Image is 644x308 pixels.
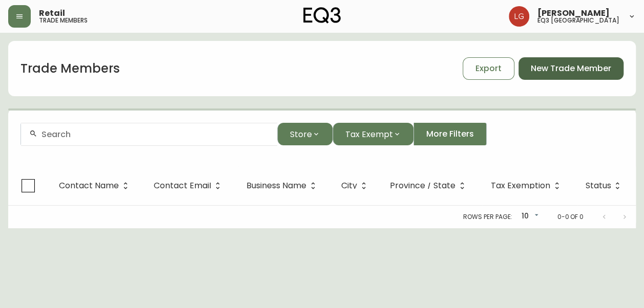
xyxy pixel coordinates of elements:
p: Rows per page: [463,212,512,222]
button: New Trade Member [518,57,624,80]
p: 0-0 of 0 [557,212,584,222]
span: [PERSON_NAME] [537,9,610,17]
span: City [341,183,357,189]
h5: eq3 [GEOGRAPHIC_DATA] [537,17,619,24]
span: Province / State [390,181,469,190]
span: Contact Email [154,181,224,190]
button: Export [463,57,514,80]
span: Status [585,183,611,189]
button: Tax Exempt [333,123,413,145]
span: Contact Name [59,181,132,190]
span: More Filters [426,128,474,140]
h1: Trade Members [20,60,120,77]
span: City [341,181,370,190]
span: Contact Name [59,183,119,189]
span: Province / State [390,183,455,189]
span: Tax Exempt [345,128,393,141]
span: New Trade Member [531,63,611,74]
span: Tax Exemption [491,183,550,189]
div: 10 [516,208,541,225]
img: logo [303,7,341,24]
h5: trade members [39,17,88,24]
input: Search [41,129,269,139]
button: Store [277,123,333,145]
span: Retail [39,9,65,17]
span: Tax Exemption [491,181,564,190]
span: Export [475,63,502,74]
span: Contact Email [154,183,211,189]
span: Store [290,128,312,141]
img: da6fc1c196b8cb7038979a7df6c040e1 [509,6,529,27]
span: Business Name [246,183,306,189]
button: More Filters [413,123,487,145]
span: Business Name [246,181,320,190]
span: Status [585,181,624,190]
